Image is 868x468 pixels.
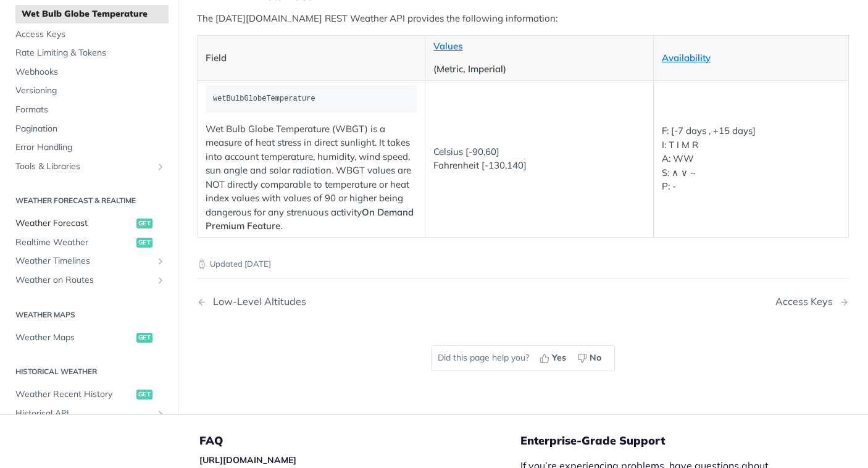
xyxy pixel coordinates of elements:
[15,5,169,23] a: Wet Bulb Globe Temperature
[535,349,573,367] button: Yes
[197,12,849,26] p: The [DATE][DOMAIN_NAME] REST Weather API provides the following information:
[9,271,169,290] a: Weather on RoutesShow subpages for Weather on Routes
[775,296,839,307] div: Access Keys
[15,85,165,97] span: Versioning
[552,351,566,364] span: Yes
[9,195,169,206] h2: Weather Forecast & realtime
[22,8,165,20] span: Wet Bulb Globe Temperature
[9,233,169,252] a: Realtime Weatherget
[775,296,849,307] a: Next Page: Access Keys
[15,388,133,401] span: Weather Recent History
[433,145,645,173] p: Celsius [-90,60] Fahrenheit [-130,140]
[9,366,169,377] h2: Historical Weather
[9,309,169,320] h2: Weather Maps
[199,433,520,448] h5: FAQ
[520,433,809,448] h5: Enterprise-Grade Support
[431,345,615,371] div: Did this page help you?
[197,296,477,307] a: Previous Page: Low-Level Altitudes
[9,214,169,233] a: Weather Forecastget
[15,331,133,343] span: Weather Maps
[9,385,169,404] a: Weather Recent Historyget
[206,51,417,65] p: Field
[156,275,165,285] button: Show subpages for Weather on Routes
[15,217,133,230] span: Weather Forecast
[199,454,296,466] a: [URL][DOMAIN_NAME]
[15,65,165,78] span: Webhooks
[662,124,841,194] p: F: [-7 days , +15 days] I: T I M R A: WW S: ∧ ∨ ~ P: -
[15,255,152,267] span: Weather Timelines
[136,219,152,228] span: get
[156,256,165,266] button: Show subpages for Weather Timelines
[9,44,169,62] a: Rate Limiting & Tokens
[15,28,165,40] span: Access Keys
[197,283,849,320] nav: Pagination Controls
[9,252,169,270] a: Weather TimelinesShow subpages for Weather Timelines
[136,238,152,248] span: get
[662,52,711,64] a: Availability
[206,122,417,233] p: Wet Bulb Globe Temperature (WBGT) is a measure of heat stress in direct sunlight. It takes into a...
[573,349,608,367] button: No
[9,138,169,157] a: Error Handling
[9,404,169,422] a: Historical APIShow subpages for Historical API
[433,40,462,52] a: Values
[136,332,152,342] span: get
[9,81,169,100] a: Versioning
[15,122,165,135] span: Pagination
[156,408,165,418] button: Show subpages for Historical API
[9,119,169,138] a: Pagination
[15,47,165,59] span: Rate Limiting & Tokens
[213,94,315,103] span: wetBulbGlobeTemperature
[9,25,169,43] a: Access Keys
[9,157,169,175] a: Tools & LibrariesShow subpages for Tools & Libraries
[590,351,601,364] span: No
[15,141,165,154] span: Error Handling
[15,274,152,286] span: Weather on Routes
[15,104,165,116] span: Formats
[136,390,152,399] span: get
[156,161,165,171] button: Show subpages for Tools & Libraries
[9,62,169,81] a: Webhooks
[15,407,152,419] span: Historical API
[9,328,169,346] a: Weather Mapsget
[9,101,169,119] a: Formats
[207,296,306,307] div: Low-Level Altitudes
[433,62,645,77] p: (Metric, Imperial)
[197,258,849,270] p: Updated [DATE]
[15,160,152,172] span: Tools & Libraries
[15,236,133,249] span: Realtime Weather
